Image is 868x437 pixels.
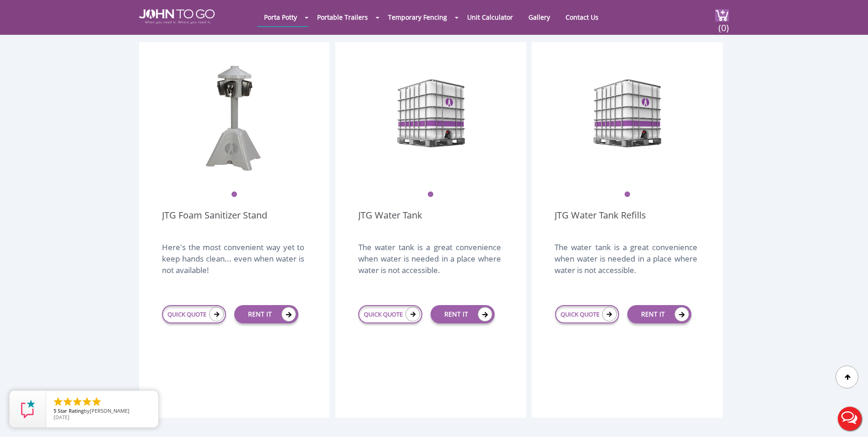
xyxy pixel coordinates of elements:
span: [DATE] [54,414,70,421]
a: Contact Us [559,8,605,26]
button: 1 of 1 [231,191,237,198]
li:  [53,396,64,407]
li:  [81,396,92,407]
span: Star Rating [58,407,84,414]
li:  [91,396,102,407]
button: Live Chat [831,400,868,437]
a: JTG Water Tank Refills [555,209,646,235]
a: Portable Trailers [310,8,375,26]
img: JTG Water Tank [591,60,664,175]
a: JTG Water Tank [358,209,422,235]
div: The water tank is a great convenience when water is needed in a place where water is not accessible. [555,241,697,285]
img: JOHN to go [139,9,215,24]
a: QUICK QUOTE [358,305,422,323]
a: Gallery [522,8,557,26]
button: 1 of 1 [427,191,434,198]
a: RENT IT [234,305,298,323]
a: QUICK QUOTE [162,305,226,323]
span: [PERSON_NAME] [90,407,129,414]
img: Review Rating [19,400,37,418]
li:  [72,396,83,407]
a: Temporary Fencing [381,8,454,26]
a: Porta Potty [257,8,304,26]
a: RENT IT [431,305,495,323]
img: JTG Water Tank [394,60,468,175]
span: (0) [718,14,729,34]
img: cart a [715,9,729,22]
span: by [54,408,151,415]
button: 1 of 1 [624,191,631,198]
li:  [62,396,73,407]
div: Here's the most convenient way yet to keep hands clean... even when water is not available! [162,241,304,285]
a: QUICK QUOTE [555,305,619,323]
span: 5 [54,407,56,414]
a: Unit Calculator [460,8,520,26]
a: JTG Foam Sanitizer Stand [162,209,267,235]
div: The water tank is a great convenience when water is needed in a place where water is not accessible. [358,241,501,285]
a: RENT IT [627,305,691,323]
